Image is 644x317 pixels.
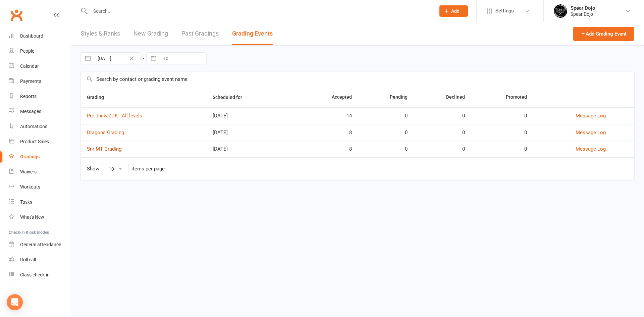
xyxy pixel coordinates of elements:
a: Automations [9,119,71,134]
div: What's New [20,214,44,220]
button: Clear Date [126,54,138,62]
div: 0 [477,113,527,119]
a: Workouts [9,179,71,195]
div: Waivers [20,169,37,174]
a: Dragons Grading [87,129,124,136]
a: Product Sales [9,134,71,149]
a: Dashboard [9,29,71,44]
a: Calendar [9,59,71,74]
a: What's New [9,210,71,225]
div: Product Sales [20,139,49,144]
div: Gradings [20,154,40,159]
div: 0 [477,146,527,152]
input: Search... [88,6,431,16]
a: Roll call [9,252,71,267]
a: Payments [9,74,71,89]
div: 0 [420,113,465,119]
th: Accepted [298,87,358,107]
div: Show [87,163,165,175]
a: Grading Events [232,22,273,45]
div: Dashboard [20,33,43,39]
a: Message Log [576,146,606,152]
a: Message Log [576,129,606,136]
th: Declined [414,87,471,107]
div: 0 [477,130,527,136]
div: Tasks [20,199,32,205]
div: 0 [364,146,408,152]
th: Pending [358,87,414,107]
input: From [94,53,141,64]
a: Pre Jnr & ZDK - All levels [87,113,142,119]
a: Clubworx [8,7,25,23]
span: Settings [495,3,514,18]
div: Spear Dojo [571,5,595,11]
a: New Grading [133,22,168,45]
button: Scheduled for [213,93,250,101]
div: Open Intercom Messenger [7,294,23,310]
a: Messages [9,104,71,119]
a: Gradings [9,149,71,164]
a: Reports [9,89,71,104]
div: Messages [20,109,41,114]
a: Class kiosk mode [9,267,71,282]
span: Scheduled for [213,95,250,100]
div: [DATE] [213,146,292,152]
div: 0 [364,113,408,119]
div: General attendance [20,242,61,247]
div: 0 [420,130,465,136]
div: Roll call [20,257,36,262]
input: To [160,53,206,64]
div: Workouts [20,184,40,190]
a: Waivers [9,164,71,179]
div: People [20,48,34,54]
input: Search by contact or grading event name [81,71,634,87]
div: Calendar [20,63,39,69]
div: [DATE] [213,130,292,136]
div: 0 [420,146,465,152]
div: Automations [20,124,47,129]
div: Reports [20,94,37,99]
button: Add [439,5,468,17]
div: Payments [20,78,41,84]
img: thumb_image1623745760.png [554,4,567,18]
div: Spear Dojo [571,11,595,17]
th: Promoted [471,87,533,107]
a: Tasks [9,195,71,210]
a: Snr MT Grading [87,146,121,152]
a: Styles & Ranks [81,22,120,45]
button: Grading [87,93,111,101]
a: Message Log [576,113,606,119]
button: Add Grading Event [573,27,634,41]
span: Add [451,8,460,14]
div: items per page [131,166,165,172]
div: 14 [304,113,352,119]
a: General attendance kiosk mode [9,237,71,252]
a: People [9,44,71,59]
div: 8 [304,146,352,152]
div: 0 [364,130,408,136]
span: Grading [87,95,111,100]
div: [DATE] [213,113,292,119]
div: 8 [304,130,352,136]
div: Class check-in [20,272,50,277]
a: Past Gradings [181,22,219,45]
